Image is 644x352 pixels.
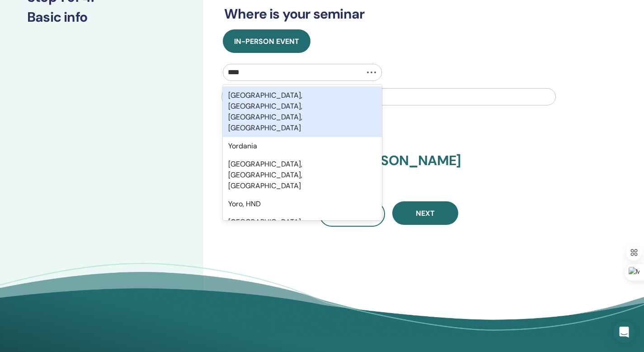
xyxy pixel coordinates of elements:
img: website_grey.svg [14,24,22,31]
h3: Confirm your details [224,133,553,149]
div: Yordania [223,137,382,155]
h3: Basic info [27,9,176,25]
span: Next [416,209,435,218]
div: [GEOGRAPHIC_DATA], [GEOGRAPHIC_DATA], [GEOGRAPHIC_DATA] [223,155,382,195]
h3: Advanced DNA with [PERSON_NAME] [224,152,553,180]
img: tab_domain_overview_orange.svg [24,52,32,60]
img: logo_orange.svg [14,14,22,22]
span: In-Person Event [234,37,299,46]
div: [GEOGRAPHIC_DATA], [GEOGRAPHIC_DATA], [GEOGRAPHIC_DATA], [GEOGRAPHIC_DATA] [223,86,382,137]
div: v 4.0.25 [25,14,44,22]
img: tab_keywords_by_traffic_grey.svg [90,52,97,60]
div: Keywords by Traffic [100,53,152,59]
div: Domain: [DOMAIN_NAME] [24,24,99,31]
div: Open Intercom Messenger [613,321,635,343]
div: Domain Overview [34,53,81,59]
div: Yoro, HND [223,195,382,213]
h3: Where is your seminar [224,6,553,22]
button: Next [392,201,458,225]
div: [GEOGRAPHIC_DATA], [GEOGRAPHIC_DATA], [GEOGRAPHIC_DATA] [223,213,382,253]
button: In-Person Event [223,29,310,53]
